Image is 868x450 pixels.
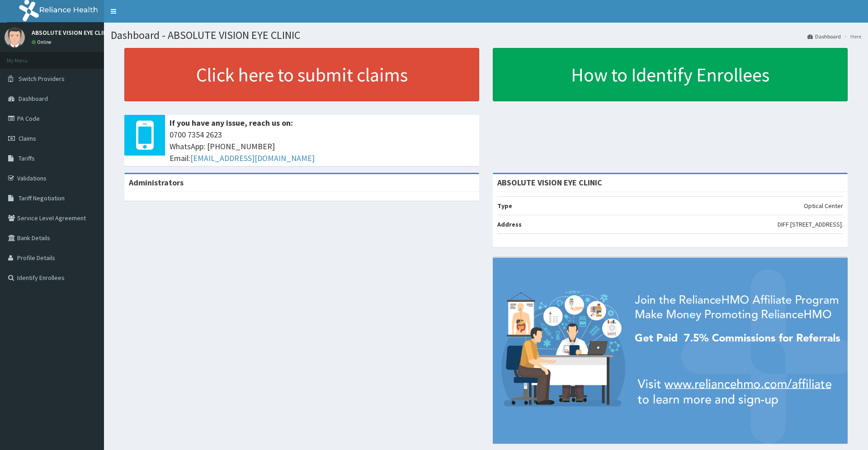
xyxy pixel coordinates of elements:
[124,48,479,101] a: Click here to submit claims
[493,48,848,101] a: How to Identify Enrollees
[807,33,841,40] a: Dashboard
[170,129,475,164] span: 0700 7354 2623 WhatsApp: [PHONE_NUMBER] Email:
[129,177,184,188] b: Administrators
[497,177,602,188] strong: ABSOLUTE VISION EYE CLINIC
[32,39,53,45] a: Online
[190,153,315,163] a: [EMAIL_ADDRESS][DOMAIN_NAME]
[5,27,25,47] img: User Image
[111,29,861,41] h1: Dashboard - ABSOLUTE VISION EYE CLINIC
[497,202,512,210] b: Type
[493,258,848,444] img: provider-team-banner.png
[804,201,843,210] p: Optical Center
[497,220,522,228] b: Address
[842,33,861,40] li: Here
[19,95,48,103] span: Dashboard
[19,134,36,142] span: Claims
[19,75,65,83] span: Switch Providers
[19,194,65,202] span: Tariff Negotiation
[170,118,293,128] b: If you have any issue, reach us on:
[778,220,843,229] p: DIFF [STREET_ADDRESS].
[32,29,113,36] p: ABSOLUTE VISION EYE CLINIC
[19,154,35,162] span: Tariffs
